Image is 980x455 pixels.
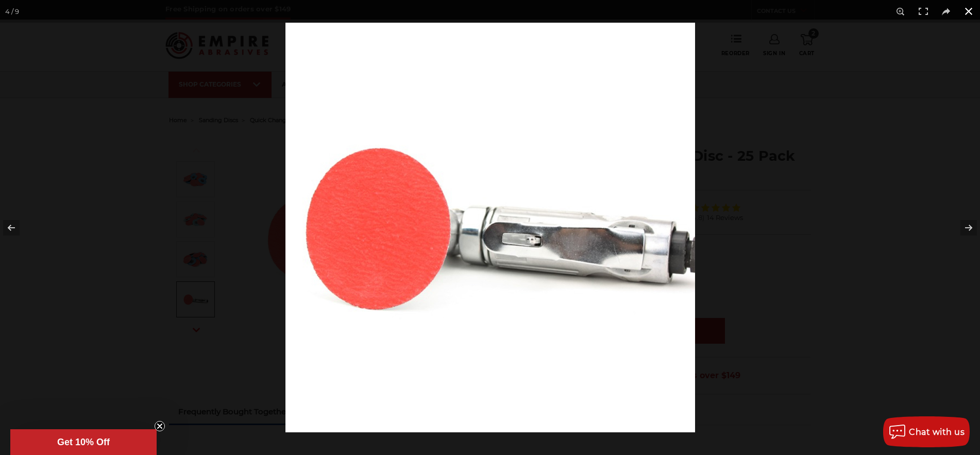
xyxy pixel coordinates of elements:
button: Next (arrow right) [944,202,980,254]
span: Chat with us [909,427,965,437]
button: Close teaser [155,421,165,431]
div: Get 10% OffClose teaser [10,429,157,455]
button: Chat with us [883,416,970,447]
span: Get 10% Off [57,437,110,447]
img: Air_die_grinder_ceramic_quick_change_disc__74768.1570197405.jpg [285,23,695,432]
